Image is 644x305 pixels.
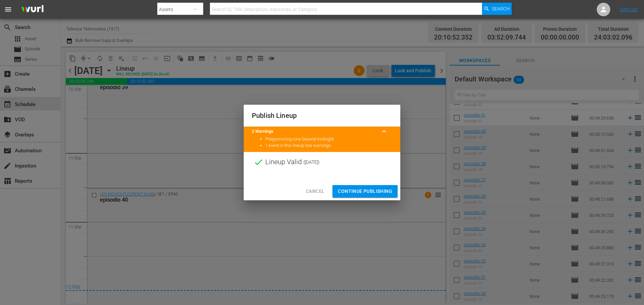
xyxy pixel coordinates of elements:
button: Cancel [300,185,330,198]
title: 2 Warnings [252,128,376,135]
span: Continue Publishing [338,187,392,196]
span: Search [492,3,510,15]
span: ( [DATE] ) [303,157,320,167]
span: menu [4,5,12,14]
img: ans4CAIJ8jUAAAAAAAAAAAAAAAAAAAAAAAAgQb4GAAAAAAAAAAAAAAAAAAAAAAAAJMjXAAAAAAAAAAAAAAAAAAAAAAAAgAT5G... [16,2,49,18]
div: Lineup Valid [244,152,400,172]
a: Sign Out [620,7,638,12]
li: Programming runs beyond midnight [265,136,392,143]
span: Cancel [306,187,324,196]
button: keyboard_arrow_up [376,123,392,139]
h2: Publish Lineup [252,110,392,121]
span: keyboard_arrow_up [380,127,388,135]
button: Continue Publishing [332,185,398,198]
li: 1 event in this lineup has warnings. [265,143,392,149]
